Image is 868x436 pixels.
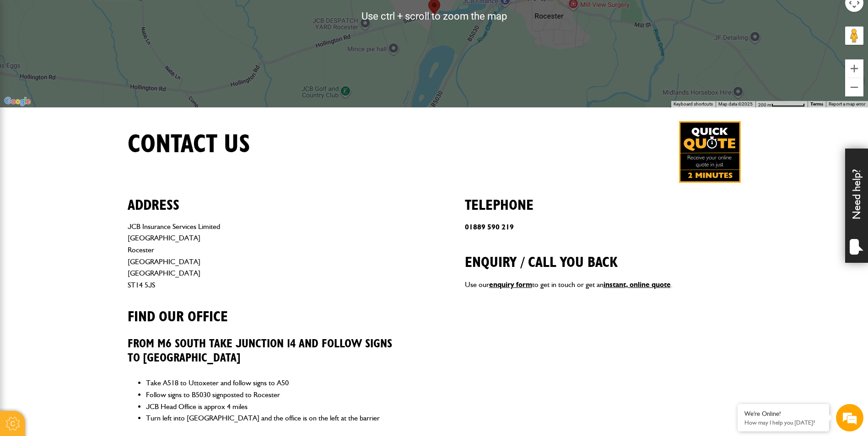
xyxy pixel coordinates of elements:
[465,183,741,214] h2: Telephone
[679,121,741,183] a: Get your insurance quote in just 2-minutes
[755,101,808,107] button: Map scale: 200 m per 69 pixels
[2,96,32,107] img: Google
[744,419,822,426] p: How may I help you today?
[146,412,404,424] li: Turn left into [GEOGRAPHIC_DATA] and the office is on the left at the barrier
[128,221,404,291] address: JCB Insurance Services Limited [GEOGRAPHIC_DATA] Rocester [GEOGRAPHIC_DATA] [GEOGRAPHIC_DATA] ST1...
[128,337,404,365] h3: From M6 South take Junction 14 and follow signs to [GEOGRAPHIC_DATA]
[674,101,713,107] button: Keyboard shortcuts
[465,223,514,231] a: 01889 590 219
[146,389,404,401] li: Follow signs to B5030 signposted to Rocester
[810,101,823,107] a: Terms
[489,280,532,289] a: enquiry form
[829,101,865,106] a: Report a map error
[146,377,404,389] li: Take A518 to Uttoxeter and follow signs to A50
[758,102,771,107] span: 200 m
[744,410,822,418] div: We're Online!
[465,279,741,291] p: Use our to get in touch or get an .
[604,280,671,289] a: instant, online quote
[128,183,404,214] h2: Address
[679,121,741,183] img: Quick Quote
[845,27,863,45] button: Drag Pegman onto the map to open Street View
[128,294,404,325] h2: Find our office
[718,101,753,106] span: Map data ©2025
[2,96,32,107] a: Open this area in Google Maps (opens a new window)
[845,59,863,78] button: Zoom in
[845,78,863,96] button: Zoom out
[465,240,741,271] h2: Enquiry / call you back
[845,149,868,263] div: Need help?
[128,129,250,160] h1: Contact us
[146,401,404,413] li: JCB Head Office is approx 4 miles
